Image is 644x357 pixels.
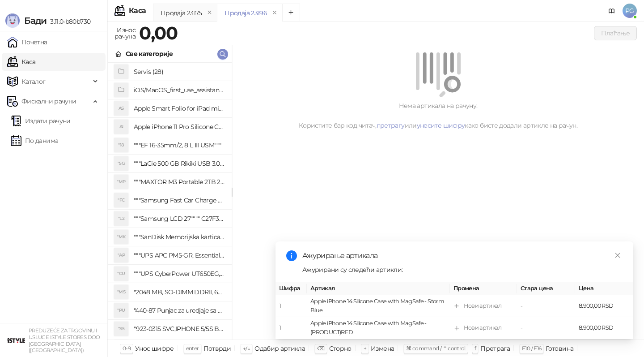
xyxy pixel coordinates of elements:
[317,345,324,352] span: ⌫
[243,345,250,352] span: ↑/↓
[126,49,173,59] div: Све категорије
[108,63,232,340] div: grid
[464,302,501,311] div: Нови артикал
[371,343,394,354] div: Измена
[134,138,225,152] h4: """EF 16-35mm/2, 8 L III USM"""
[517,282,575,295] th: Стара цена
[204,9,216,17] button: remove
[575,318,633,340] td: 8.900,00 RSD
[225,8,267,18] div: Продаја 23196
[24,15,47,26] span: Бади
[269,9,280,17] button: remove
[129,7,146,14] div: Каса
[114,230,128,244] div: "MK
[450,282,517,295] th: Промена
[186,345,199,352] span: enter
[134,83,225,97] h4: iOS/MacOS_first_use_assistance (4)
[546,343,573,354] div: Готовина
[134,267,225,281] h4: """UPS CyberPower UT650EG, 650VA/360W , line-int., s_uko, desktop"""
[134,303,225,318] h4: "440-87 Punjac za uredjaje sa micro USB portom 4/1, Stand."
[243,101,633,130] div: Нема артикала на рачуну. Користите бар код читач, или како бисте додали артикле на рачун.
[302,265,623,275] div: Ажурирани су следећи артикли:
[134,322,225,336] h4: "923-0315 SVC,IPHONE 5/5S BATTERY REMOVAL TRAY Držač za iPhone sa kojim se otvara display
[161,8,202,18] div: Продаја 23175
[47,17,90,26] span: 3.11.0-b80b730
[114,101,128,116] div: AS
[254,343,305,354] div: Одабир артикла
[286,250,297,261] span: info-circle
[21,92,76,110] span: Фискални рачуни
[114,193,128,207] div: "FC
[203,343,231,354] div: Потврди
[135,343,174,354] div: Унос шифре
[464,324,501,333] div: Нови артикал
[377,121,405,129] a: претрагу
[5,13,20,28] img: Logo
[275,296,307,318] td: 1
[575,282,633,295] th: Цена
[114,248,128,262] div: "AP
[307,282,450,295] th: Артикал
[134,101,225,116] h4: Apple Smart Folio for iPad mini (A17 Pro) - Sage
[114,120,128,134] div: AI
[134,156,225,171] h4: """LaCie 500 GB Rikiki USB 3.0 / Ultra Compact & Resistant aluminum / USB 3.0 / 2.5"""""""
[113,24,137,42] div: Износ рачуна
[517,296,575,318] td: -
[7,331,25,349] img: 64x64-companyLogo-77b92cf4-9946-4f36-9751-bf7bb5fd2c7d.png
[575,296,633,318] td: 8.900,00 RSD
[406,345,466,352] span: ⌘ command / ⌃ control
[329,343,352,354] div: Сторно
[114,322,128,336] div: "S5
[114,303,128,318] div: "PU
[114,138,128,152] div: "18
[134,248,225,262] h4: """UPS APC PM5-GR, Essential Surge Arrest,5 utic_nica"""
[7,53,35,71] a: Каса
[275,318,307,340] td: 1
[114,211,128,226] div: "L2
[475,345,476,352] span: f
[134,211,225,226] h4: """Samsung LCD 27"""" C27F390FHUXEN"""
[307,296,450,318] td: Apple iPhone 14 Silicone Case with MagSafe - Storm Blue
[517,318,575,340] td: -
[114,267,128,281] div: "CU
[594,26,637,40] button: Плаћање
[522,345,541,352] span: F10 / F16
[7,33,47,51] a: Почетна
[134,193,225,207] h4: """Samsung Fast Car Charge Adapter, brzi auto punja_, boja crna"""
[302,250,623,261] div: Ажурирање артикала
[114,285,128,299] div: "MS
[21,73,46,90] span: Каталог
[307,318,450,340] td: Apple iPhone 14 Silicone Case with MagSafe - (PRODUCT)RED
[29,327,100,353] small: PREDUZEĆE ZA TRGOVINU I USLUGE ISTYLE STORES DOO [GEOGRAPHIC_DATA] ([GEOGRAPHIC_DATA])
[114,175,128,189] div: "MP
[282,4,300,22] button: Add tab
[417,121,465,129] a: унесите шифру
[364,345,366,352] span: +
[134,230,225,244] h4: """SanDisk Memorijska kartica 256GB microSDXC sa SD adapterom SDSQXA1-256G-GN6MA - Extreme PLUS, ...
[275,282,307,295] th: Шифра
[139,22,178,44] strong: 0,00
[134,175,225,189] h4: """MAXTOR M3 Portable 2TB 2.5"""" crni eksterni hard disk HX-M201TCB/GM"""
[114,156,128,171] div: "5G
[123,345,131,352] span: 0-9
[605,4,619,18] a: Документација
[613,250,623,260] a: Close
[134,285,225,299] h4: "2048 MB, SO-DIMM DDRII, 667 MHz, Napajanje 1,8 0,1 V, Latencija CL5"
[134,120,225,134] h4: Apple iPhone 11 Pro Silicone Case - Black
[11,112,71,130] a: Издати рачуни
[614,252,621,258] span: close
[480,343,510,354] div: Претрага
[134,65,225,79] h4: Servis (28)
[623,4,637,18] span: PG
[11,132,58,150] a: По данима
